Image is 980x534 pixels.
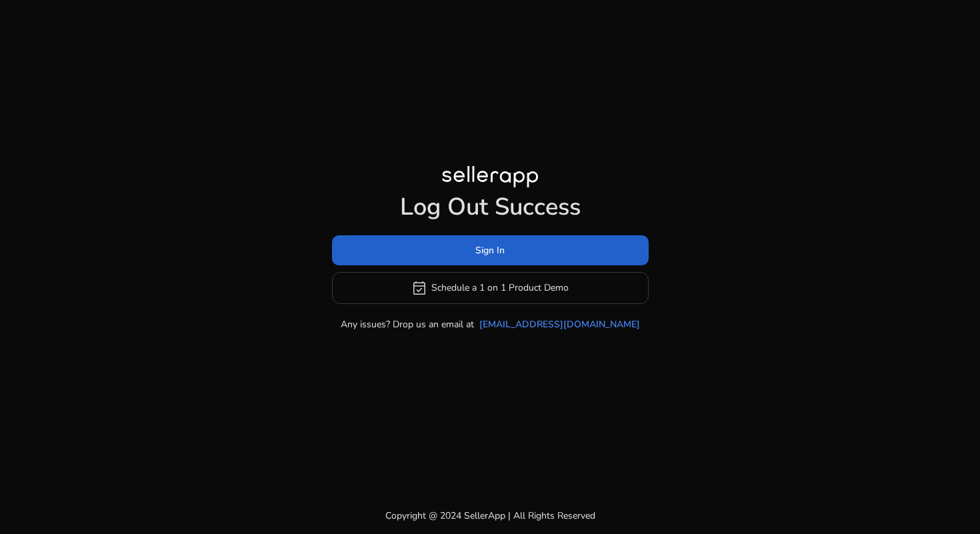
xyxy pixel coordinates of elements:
a: [EMAIL_ADDRESS][DOMAIN_NAME] [479,317,640,331]
span: event_available [411,280,427,296]
p: Any issues? Drop us an email at [341,317,474,331]
h1: Log Out Success [332,193,649,221]
button: Sign In [332,235,649,265]
button: event_availableSchedule a 1 on 1 Product Demo [332,272,649,304]
span: Sign In [475,243,505,257]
